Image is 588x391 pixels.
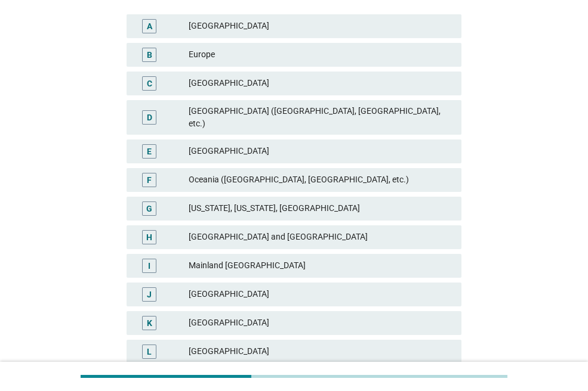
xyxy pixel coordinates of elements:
[147,20,152,32] div: A
[189,144,452,159] div: [GEOGRAPHIC_DATA]
[189,345,452,359] div: [GEOGRAPHIC_DATA]
[189,230,452,244] div: [GEOGRAPHIC_DATA] and [GEOGRAPHIC_DATA]
[189,48,452,62] div: Europe
[189,173,452,187] div: Oceania ([GEOGRAPHIC_DATA], [GEOGRAPHIC_DATA], etc.)
[146,202,152,215] div: G
[189,201,452,216] div: [US_STATE], [US_STATE], [GEOGRAPHIC_DATA]
[147,288,152,300] div: J
[189,287,452,302] div: [GEOGRAPHIC_DATA]
[189,76,452,91] div: [GEOGRAPHIC_DATA]
[147,111,152,123] div: D
[147,48,152,61] div: B
[189,19,452,33] div: [GEOGRAPHIC_DATA]
[189,259,452,273] div: Mainland [GEOGRAPHIC_DATA]
[147,173,152,186] div: F
[146,231,152,243] div: H
[147,316,152,329] div: K
[147,345,152,358] div: L
[147,77,152,89] div: C
[147,145,152,157] div: E
[189,316,452,330] div: [GEOGRAPHIC_DATA]
[189,105,452,130] div: [GEOGRAPHIC_DATA] ([GEOGRAPHIC_DATA], [GEOGRAPHIC_DATA], etc.)
[148,259,150,272] div: I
